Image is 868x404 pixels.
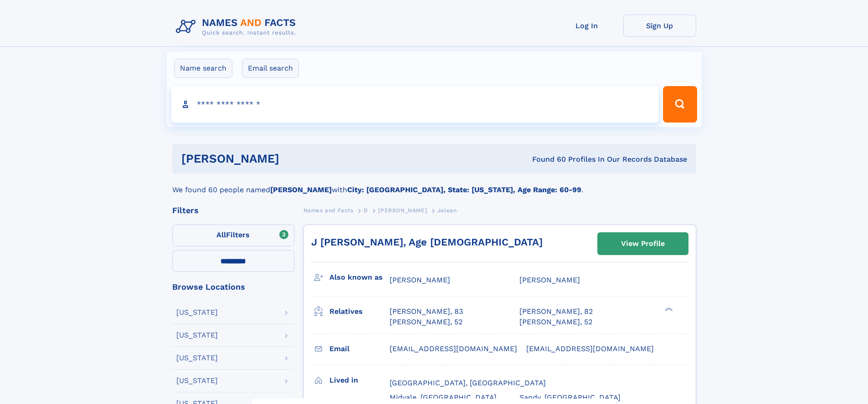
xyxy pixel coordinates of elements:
span: [EMAIL_ADDRESS][DOMAIN_NAME] [526,344,654,353]
span: Midvale, [GEOGRAPHIC_DATA] [390,393,497,402]
a: [PERSON_NAME], 83 [390,307,463,317]
div: Browse Locations [172,283,294,291]
h3: Lived in [329,373,390,388]
a: [PERSON_NAME], 52 [519,317,592,327]
button: Search Button [663,86,697,123]
span: D [364,207,368,214]
a: Sign Up [623,15,696,37]
span: [PERSON_NAME] [390,276,450,284]
a: Names and Facts [303,205,354,216]
a: [PERSON_NAME], 82 [519,307,593,317]
div: We found 60 people named with . [172,174,696,195]
img: Logo Names and Facts [172,15,303,39]
label: Email search [242,59,299,78]
span: Sandy, [GEOGRAPHIC_DATA] [519,393,621,402]
span: [GEOGRAPHIC_DATA], [GEOGRAPHIC_DATA] [390,378,546,387]
div: View Profile [621,233,665,254]
label: Name search [174,59,232,78]
div: ❯ [663,307,673,312]
div: [US_STATE] [176,354,218,362]
b: [PERSON_NAME] [270,185,332,194]
h1: [PERSON_NAME] [181,153,406,164]
b: City: [GEOGRAPHIC_DATA], State: [US_STATE], Age Range: 60-99 [347,185,581,194]
span: [EMAIL_ADDRESS][DOMAIN_NAME] [390,344,517,353]
div: [US_STATE] [176,309,218,316]
label: Filters [172,225,294,246]
div: Filters [172,206,294,215]
a: [PERSON_NAME], 52 [390,317,462,327]
span: Jelean [437,207,457,214]
h3: Relatives [329,304,390,319]
a: View Profile [598,233,688,255]
h3: Also known as [329,270,390,285]
span: All [216,230,226,239]
a: D [364,205,368,216]
span: [PERSON_NAME] [378,207,427,214]
div: [US_STATE] [176,332,218,339]
div: [US_STATE] [176,377,218,384]
input: search input [171,86,659,123]
a: J [PERSON_NAME], Age [DEMOGRAPHIC_DATA] [311,236,543,248]
h3: Email [329,341,390,357]
span: [PERSON_NAME] [519,276,580,284]
a: [PERSON_NAME] [378,205,427,216]
div: Found 60 Profiles In Our Records Database [406,154,687,164]
a: Log In [550,15,623,37]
